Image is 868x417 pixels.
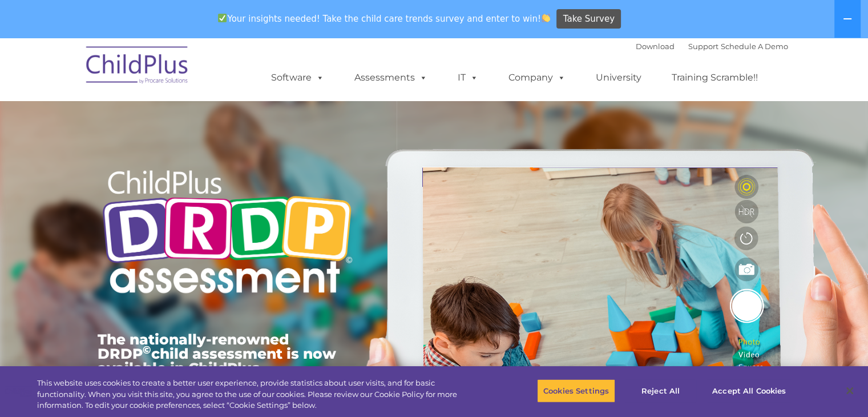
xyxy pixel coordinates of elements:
[636,42,675,51] a: Download
[706,379,792,403] button: Accept All Cookies
[556,9,621,29] a: Take Survey
[688,42,718,51] a: Support
[636,42,788,51] font: |
[584,66,653,89] a: University
[721,42,788,51] a: Schedule A Demo
[660,66,769,89] a: Training Scramble!!
[98,331,336,376] span: The nationally-renowned DRDP child assessment is now available in ChildPlus.
[37,378,478,411] div: This website uses cookies to create a better user experience, provide statistics about user visit...
[80,38,195,95] img: ChildPlus by Procare Solutions
[98,155,357,312] img: Copyright - DRDP Logo Light
[625,379,696,403] button: Reject All
[218,14,227,22] img: ✅
[446,66,490,89] a: IT
[537,379,615,403] button: Cookies Settings
[497,66,577,89] a: Company
[213,7,555,30] span: Your insights needed! Take the child care trends survey and enter to win!
[143,343,151,356] sup: ©
[343,66,439,89] a: Assessments
[542,14,550,22] img: 👏
[837,378,862,403] button: Close
[260,66,336,89] a: Software
[563,9,615,29] span: Take Survey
